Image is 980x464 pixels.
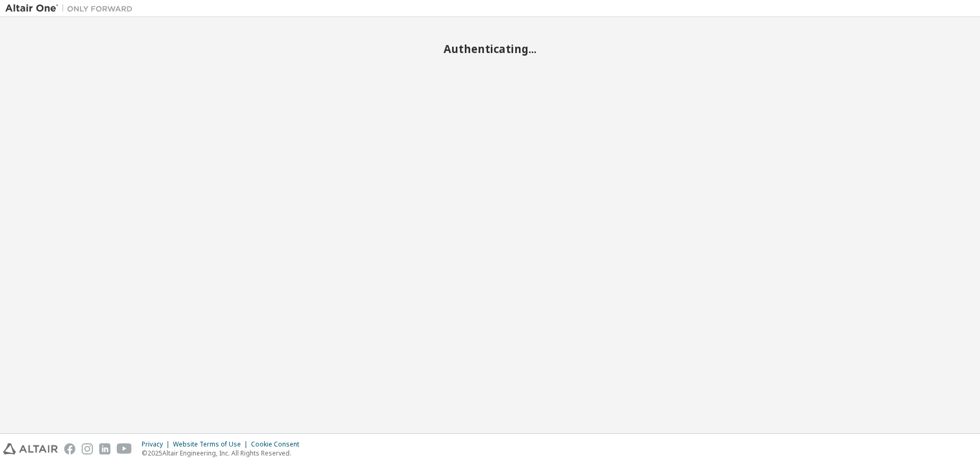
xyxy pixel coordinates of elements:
img: facebook.svg [64,443,75,454]
img: linkedin.svg [99,443,110,454]
div: Cookie Consent [251,440,306,449]
img: altair_logo.svg [3,443,58,454]
p: © 2025 Altair Engineering, Inc. All Rights Reserved. [142,449,306,458]
div: Privacy [142,440,173,449]
img: youtube.svg [117,443,132,454]
img: Altair One [5,3,138,14]
div: Website Terms of Use [173,440,251,449]
img: instagram.svg [82,443,93,454]
h2: Authenticating... [5,42,975,56]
